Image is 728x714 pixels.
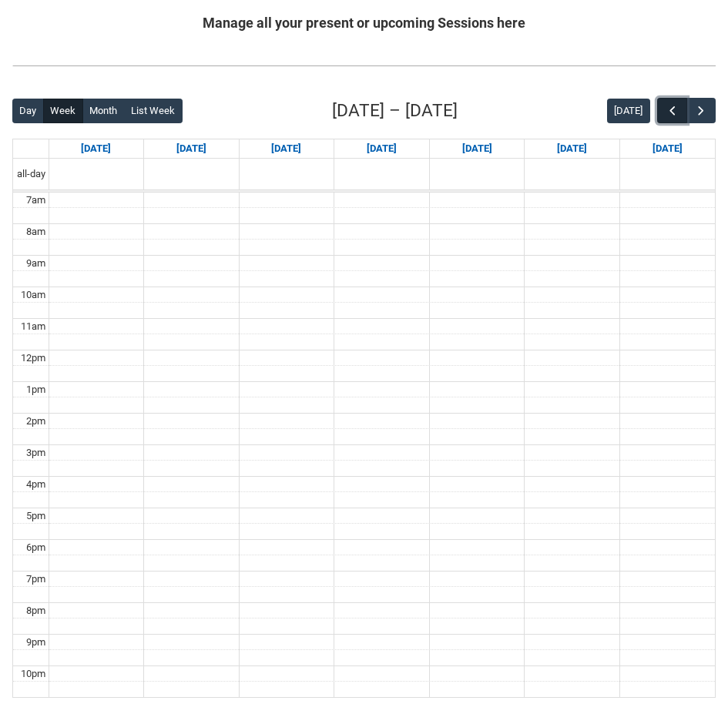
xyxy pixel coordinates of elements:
[12,99,44,123] button: Day
[686,98,716,123] button: Next Week
[554,139,590,158] a: Go to August 29, 2025
[23,572,49,587] div: 7pm
[78,139,114,158] a: Go to August 24, 2025
[23,445,49,461] div: 3pm
[364,139,400,158] a: Go to August 27, 2025
[23,603,49,618] div: 8pm
[657,98,686,123] button: Previous Week
[23,508,49,524] div: 5pm
[649,139,686,158] a: Go to August 30, 2025
[18,287,49,303] div: 10am
[332,98,458,124] h2: [DATE] – [DATE]
[43,99,83,123] button: Week
[23,414,49,429] div: 2pm
[23,635,49,650] div: 9pm
[18,350,49,366] div: 12pm
[23,224,49,240] div: 8am
[607,99,650,123] button: [DATE]
[268,139,304,158] a: Go to August 26, 2025
[173,139,210,158] a: Go to August 25, 2025
[12,60,716,72] img: REDU_GREY_LINE
[23,256,49,271] div: 9am
[12,12,716,33] h2: Manage all your present or upcoming Sessions here
[23,477,49,492] div: 4pm
[23,540,49,555] div: 6pm
[124,99,183,123] button: List Week
[18,319,49,334] div: 11am
[23,382,49,397] div: 1pm
[23,193,49,208] div: 7am
[82,99,125,123] button: Month
[14,166,49,182] span: all-day
[459,139,495,158] a: Go to August 28, 2025
[18,666,49,682] div: 10pm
